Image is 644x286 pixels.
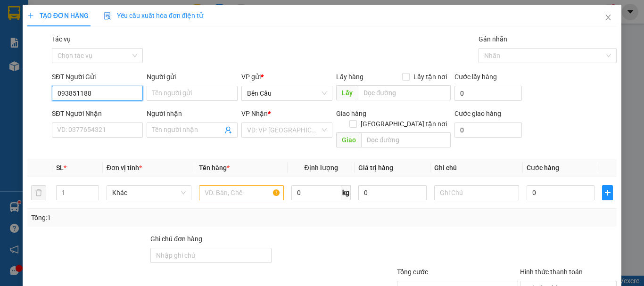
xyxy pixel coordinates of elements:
[74,42,116,48] span: Hotline: 19001152
[150,248,272,263] input: Ghi chú đơn hàng
[3,68,58,74] span: In ngày:
[336,110,366,117] span: Giao hàng
[21,68,58,74] span: 14:23:06 [DATE]
[604,14,612,21] span: close
[434,185,519,200] input: Ghi Chú
[199,164,230,172] span: Tên hàng
[341,185,351,200] span: kg
[358,85,451,100] input: Dọc đường
[47,60,99,67] span: VPBC1510250012
[358,164,393,172] span: Giá trị hàng
[454,86,522,101] input: Cước lấy hàng
[112,186,186,200] span: Khác
[56,164,64,172] span: SL
[150,235,202,243] label: Ghi chú đơn hàng
[241,72,332,82] div: VP gửi
[397,268,428,276] span: Tổng cước
[31,212,249,223] div: Tổng: 1
[454,123,522,138] input: Cước giao hàng
[247,86,327,100] span: Bến Cầu
[479,35,507,43] label: Gán nhãn
[25,51,116,58] span: -----------------------------------------
[31,185,46,200] button: delete
[603,189,612,196] span: plus
[454,73,497,81] label: Cước lấy hàng
[527,164,559,172] span: Cước hàng
[595,5,621,31] button: Close
[74,5,129,13] strong: ĐỒNG PHƯỚC
[107,164,142,172] span: Đơn vị tính
[3,6,45,47] img: logo
[74,15,127,27] span: Bến xe [GEOGRAPHIC_DATA]
[224,126,232,134] span: user-add
[3,61,99,66] span: [PERSON_NAME]:
[361,132,451,147] input: Dọc đường
[357,119,451,129] span: [GEOGRAPHIC_DATA] tận nơi
[74,28,130,40] span: 01 Võ Văn Truyện, KP.1, Phường 2
[52,35,71,43] label: Tác vụ
[410,72,451,82] span: Lấy tận nơi
[336,85,358,100] span: Lấy
[52,108,143,119] div: SĐT Người Nhận
[104,12,111,20] img: icon
[602,185,613,200] button: plus
[454,110,501,117] label: Cước giao hàng
[147,72,238,82] div: Người gửi
[304,164,338,172] span: Định lượng
[147,108,238,119] div: Người nhận
[199,185,284,200] input: VD: Bàn, Ghế
[358,185,426,200] input: 0
[336,73,363,81] span: Lấy hàng
[336,132,361,147] span: Giao
[52,72,143,82] div: SĐT Người Gửi
[104,12,203,19] span: Yêu cầu xuất hóa đơn điện tử
[27,12,89,19] span: TẠO ĐƠN HÀNG
[430,159,523,177] th: Ghi chú
[27,12,34,19] span: plus
[241,110,268,117] span: VP Nhận
[520,268,583,276] label: Hình thức thanh toán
